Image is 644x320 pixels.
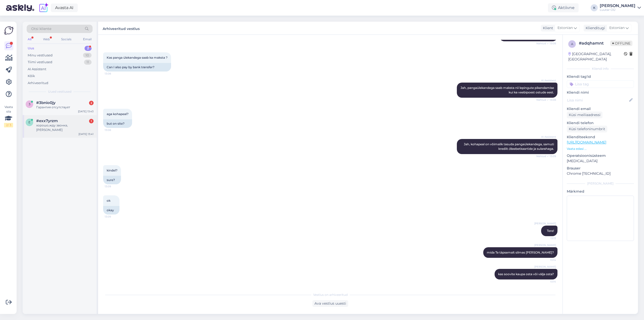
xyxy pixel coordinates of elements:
div: Web [42,36,51,43]
div: 2 / 3 [4,123,13,127]
p: Kliendi email [567,106,634,112]
div: 2 [85,46,92,51]
div: # adqhamnt [579,40,610,46]
span: Vestlus on arhiveeritud [313,293,348,297]
span: kas soovite kaupa osta või välja osta? [498,272,554,276]
span: Nähtud ✓ 13:08 [536,42,556,45]
span: #3bnio0jy [36,100,56,105]
div: Can I also pay by bank transfer? [103,63,171,72]
span: [PERSON_NAME] [534,243,556,247]
div: Гарантия отсутствует [36,105,94,110]
span: Jah, kohapeal on võimalik tasuda pangaülekandega, samuti krediit-/deebetkaartide ja sularahaga. [464,142,555,151]
div: [DATE] 13:43 [78,110,94,113]
p: Operatsioonisüsteem [567,153,634,158]
span: Kas panga ülekandega saab ka maksta ? [107,56,168,59]
span: 13:14 [537,258,556,262]
span: AI Assistent [537,135,556,139]
div: 11 [84,60,92,65]
p: Vaata edasi ... [567,147,634,151]
p: Märkmed [567,189,634,194]
div: [GEOGRAPHIC_DATA], [GEOGRAPHIC_DATA] [568,51,624,62]
div: okay [103,206,119,215]
label: Arhiveeritud vestlus [103,25,140,31]
div: but on site? [103,119,132,128]
img: Askly Logo [4,26,14,35]
span: 3 [29,102,30,106]
div: sure? [103,176,121,184]
a: [PERSON_NAME]Luutar OÜ [600,4,641,12]
div: [PERSON_NAME] [600,4,635,8]
p: [MEDICAL_DATA] [567,158,634,164]
span: Offline [610,41,632,46]
div: Küsi telefoninumbrit [567,126,607,132]
img: explore-ai [38,3,49,13]
span: ok [107,199,110,202]
span: 13:08 [105,128,124,132]
span: AI Assistent [537,79,556,82]
div: Email [82,36,93,43]
div: All [27,36,32,43]
span: Tere! [547,229,554,233]
div: K [591,4,598,11]
div: Aktiivne [548,3,579,12]
span: 13:09 [105,215,124,219]
span: 13:13 [537,236,556,240]
span: Estonian [557,25,573,31]
span: mida Te täpsemalt silmas [PERSON_NAME]? [487,251,554,254]
span: 13:09 [105,185,124,188]
span: Otsi kliente [31,26,51,31]
span: [PERSON_NAME] [534,265,556,269]
span: Jah, pangaülekandega saab maksta nii lepingute pikendamise kui ka veebipoest ostude eest. [461,86,555,94]
div: [PERSON_NAME] [567,181,634,186]
input: Lisa nimi [567,97,628,103]
div: хорошо,жду звонка, [PERSON_NAME] [36,123,94,132]
span: #exx7yrzm [36,119,58,123]
p: Kliendi nimi [567,90,634,95]
p: Kliendi tag'id [567,74,634,79]
span: Nähtud ✓ 13:08 [536,98,556,102]
p: Kliendi telefon [567,120,634,126]
span: e [28,120,30,124]
span: 13:14 [537,280,556,283]
span: aga kohapeal? [107,112,129,116]
div: Kõik [28,74,35,79]
div: Arhiveeritud [28,81,48,86]
div: Klienditugi [584,25,605,31]
div: 2 [89,101,94,105]
div: 10 [83,53,92,58]
div: 1 [89,119,94,123]
div: Klient [541,25,553,31]
p: Brauser [567,166,634,171]
a: Avasta AI [51,4,78,12]
span: Uued vestlused [48,89,71,94]
div: Ava vestlus uuesti [312,300,348,307]
span: Estonian [609,25,625,31]
div: AI Assistent [28,67,46,72]
div: Küsi meiliaadressi [567,112,602,118]
div: Uus [28,46,34,51]
div: Kliendi info [567,66,634,71]
div: Tiimi vestlused [28,60,52,65]
div: Luutar OÜ [600,8,635,12]
div: Minu vestlused [28,53,53,58]
div: Socials [60,36,72,43]
p: Chrome [TECHNICAL_ID] [567,171,634,176]
input: Lisa tag [567,80,634,88]
span: [PERSON_NAME] [534,222,556,225]
span: kindel? [107,168,117,172]
span: 13:08 [105,72,124,76]
a: [URL][DOMAIN_NAME] [567,140,606,145]
div: [DATE] 13:41 [78,132,94,136]
p: Klienditeekond [567,134,634,140]
span: Nähtud ✓ 13:09 [536,154,556,158]
span: a [571,42,573,46]
div: Vaata siia [4,105,13,127]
